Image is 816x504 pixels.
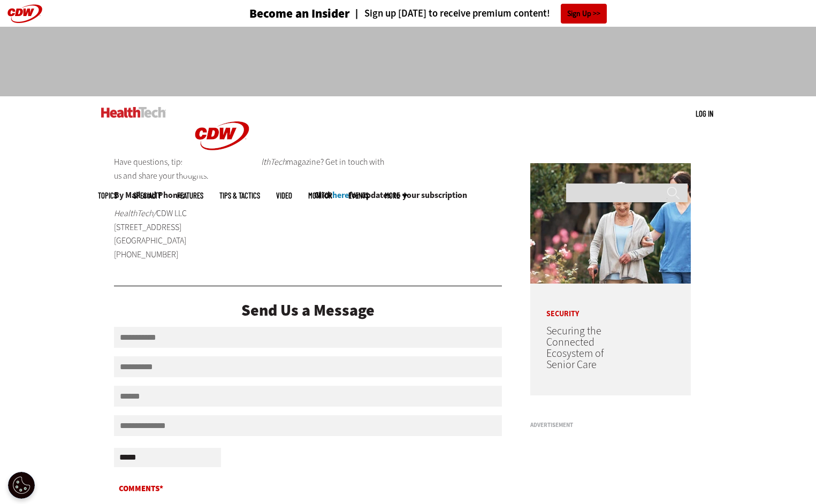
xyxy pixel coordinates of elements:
[308,192,332,200] a: MonITor
[530,422,691,428] h3: Advertisement
[213,37,603,86] iframe: advertisement
[114,482,502,499] label: Comments*
[530,294,643,318] p: Security
[348,192,369,200] a: Events
[114,208,156,219] em: HealthTech/
[530,163,691,284] img: nurse walks with senior woman through a garden
[209,7,350,20] a: Become an Insider
[696,108,713,119] div: User menu
[133,192,161,200] span: Specialty
[177,192,203,200] a: Features
[182,167,262,178] a: CDW
[385,192,407,200] span: More
[101,107,166,118] img: Home
[114,207,246,261] p: CDW LLC [STREET_ADDRESS] [GEOGRAPHIC_DATA] [PHONE_NUMBER]
[350,9,550,19] a: Sign up [DATE] to receive premium content!
[8,472,35,499] div: Cookie Settings
[182,96,262,175] img: Home
[98,192,117,200] span: Topics
[249,7,350,20] h3: Become an Insider
[561,4,607,24] a: Sign Up
[114,302,502,318] div: Send Us a Message
[546,324,604,372] a: Securing the Connected Ecosystem of Senior Care
[8,472,35,499] button: Open Preferences
[219,192,260,200] a: Tips & Tactics
[276,192,292,200] a: Video
[696,109,713,118] a: Log in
